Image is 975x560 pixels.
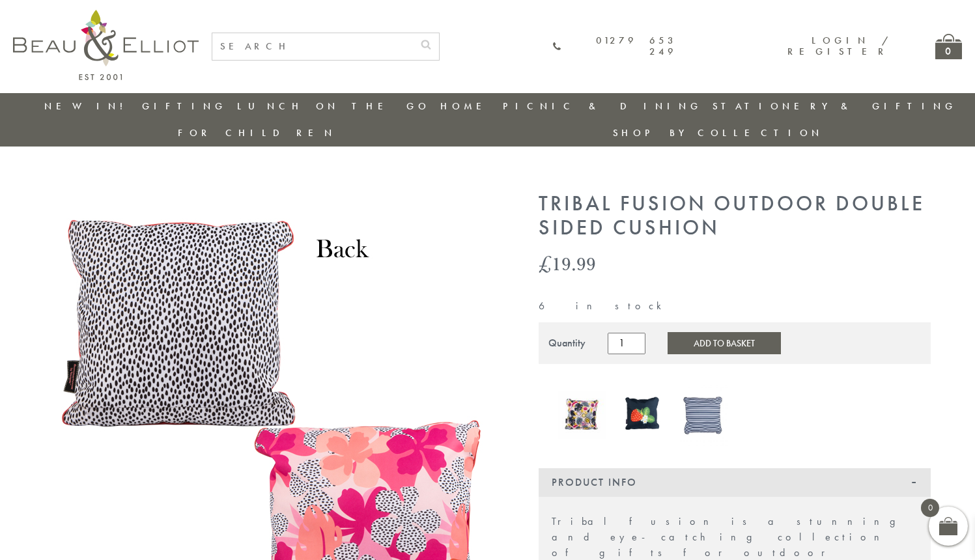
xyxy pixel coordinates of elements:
a: Shop by collection [613,126,823,139]
bdi: 19.99 [539,250,596,277]
a: 0 [935,34,962,59]
a: Home [440,100,492,113]
img: Guatemala Double Sided Cushion [558,391,606,439]
a: Login / Register [787,34,890,58]
a: Guatemala Double Sided Cushion [558,391,606,441]
span: £ [539,250,552,277]
a: 01279 653 249 [552,35,677,58]
a: Lunch On The Go [237,100,430,113]
input: SEARCH [212,33,413,60]
a: Stationery & Gifting [713,100,957,113]
a: Strawberries & Cream Double Sided Outdoor Cushion [619,391,667,441]
a: Picnic & Dining [503,100,702,113]
span: 0 [921,499,939,517]
div: Product Info [539,468,931,497]
img: logo [13,10,199,80]
img: Three Rivers outdoor garden picnic Cushion Double Sided [680,384,728,446]
div: Quantity [548,337,586,349]
button: Add to Basket [668,332,781,354]
a: For Children [178,126,336,139]
input: Product quantity [608,333,645,354]
a: Three Rivers outdoor garden picnic Cushion Double Sided [680,384,728,449]
a: Gifting [142,100,227,113]
p: 6 in stock [539,300,931,312]
h1: Tribal Fusion Outdoor Double Sided Cushion [539,192,931,240]
a: New in! [44,100,132,113]
img: Strawberries & Cream Double Sided Outdoor Cushion [619,391,667,439]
